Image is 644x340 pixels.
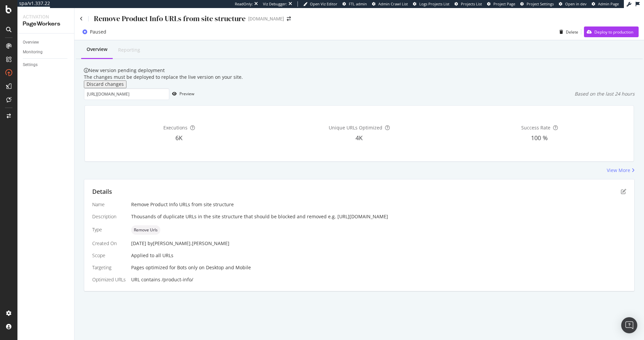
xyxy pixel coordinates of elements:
[521,124,550,131] span: Success Rate
[84,74,635,80] div: The changes must be deployed to replace the live version on your site.
[23,39,39,46] div: Overview
[487,1,515,7] a: Project Page
[493,1,515,6] span: Project Page
[356,134,363,142] span: 4K
[131,264,626,271] div: Pages optimized for on
[131,225,160,235] div: neutral label
[565,1,587,6] span: Open in dev
[94,13,246,24] div: Remove Product Info URLs from site structure
[329,124,382,131] span: Unique URLs Optimized
[372,1,408,7] a: Admin Crawl List
[607,167,630,174] div: View More
[92,187,112,196] div: Details
[235,1,253,7] div: ReadOnly:
[520,1,554,7] a: Project Settings
[594,29,633,35] div: Deploy to production
[248,15,284,22] div: [DOMAIN_NAME]
[163,124,187,131] span: Executions
[169,89,194,99] button: Preview
[84,67,635,88] div: info banner
[131,276,193,283] span: URL contains /product-info/
[179,91,194,97] div: Preview
[92,201,626,283] div: Applied to all URLs
[90,29,106,35] div: Paused
[206,264,251,271] div: Desktop and Mobile
[92,276,126,283] div: Optimized URLs
[23,49,43,56] div: Monitoring
[84,88,169,100] input: Preview your optimization on a URL
[92,252,126,259] div: Scope
[92,201,126,208] div: Name
[559,1,587,7] a: Open in dev
[454,1,482,7] a: Projects List
[23,39,69,46] a: Overview
[531,134,548,142] span: 100 %
[575,91,635,97] div: Based on the last 24 hours
[148,240,229,247] div: by [PERSON_NAME].[PERSON_NAME]
[287,16,291,21] div: arrow-right-arrow-left
[310,1,337,6] span: Open Viz Editor
[527,1,554,6] span: Project Settings
[118,47,140,53] div: Reporting
[461,1,482,6] span: Projects List
[349,1,367,6] span: FTL admin
[557,26,578,37] button: Delete
[80,16,83,21] a: Click to go back
[131,201,626,208] div: Remove Product Info URLs from site structure
[263,1,287,7] div: Viz Debugger:
[84,80,126,88] button: Discard changes
[134,228,158,232] span: Remove Urls
[419,1,449,6] span: Logs Projects List
[23,20,69,28] div: PageWorkers
[23,61,69,68] a: Settings
[92,226,126,233] div: Type
[303,1,337,7] a: Open Viz Editor
[92,240,126,247] div: Created On
[584,26,639,37] button: Deploy to production
[621,189,626,194] div: pen-to-square
[87,46,107,53] div: Overview
[89,67,165,74] div: New version pending deployment
[131,213,626,220] div: Thousands of duplicate URLs in the site structure that should be blocked and removed e.g. [URL][D...
[378,1,408,6] span: Admin Crawl List
[598,1,619,6] span: Admin Page
[592,1,619,7] a: Admin Page
[413,1,449,7] a: Logs Projects List
[131,240,626,247] div: [DATE]
[175,134,182,142] span: 6K
[621,317,637,333] div: Open Intercom Messenger
[23,49,69,56] a: Monitoring
[566,29,578,35] div: Delete
[92,264,126,271] div: Targeting
[177,264,198,271] div: Bots only
[342,1,367,7] a: FTL admin
[92,213,126,220] div: Description
[23,13,69,20] div: Activation
[607,167,635,174] a: View More
[23,61,38,68] div: Settings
